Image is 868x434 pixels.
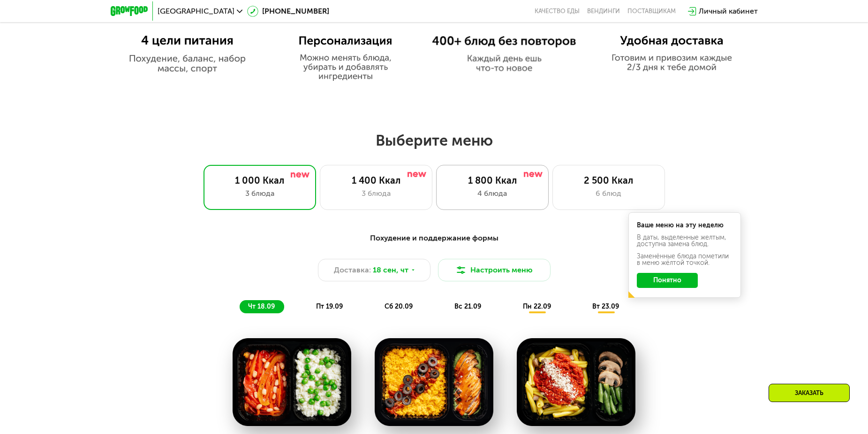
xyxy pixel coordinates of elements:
span: 18 сен, чт [373,264,408,276]
span: Доставка: [334,264,371,276]
span: чт 18.09 [248,302,275,310]
h2: Выберите меню [30,131,838,150]
div: 4 блюда [446,188,539,199]
a: Вендинги [587,8,620,15]
span: вт 23.09 [592,302,619,310]
button: Настроить меню [438,259,551,281]
span: вс 21.09 [454,302,481,310]
div: 1 400 Ккал [330,175,423,186]
div: 6 блюд [562,188,655,199]
a: Качество еды [535,8,580,15]
div: 3 блюда [330,188,423,199]
div: 3 блюда [213,188,306,199]
a: [PHONE_NUMBER] [247,6,329,17]
div: В даты, выделенные желтым, доступна замена блюд. [637,234,732,248]
div: Личный кабинет [699,6,758,17]
span: сб 20.09 [385,302,413,310]
span: пн 22.09 [523,302,551,310]
div: Ваше меню на эту неделю [637,222,732,229]
div: Заказать [769,384,850,402]
div: 2 500 Ккал [562,175,655,186]
div: 1 800 Ккал [446,175,539,186]
button: Понятно [637,273,698,288]
span: [GEOGRAPHIC_DATA] [158,8,234,15]
div: Заменённые блюда пометили в меню жёлтой точкой. [637,253,732,266]
div: поставщикам [627,8,676,15]
span: пт 19.09 [316,302,343,310]
div: Похудение и поддержание формы [157,232,712,244]
div: 1 000 Ккал [213,175,306,186]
